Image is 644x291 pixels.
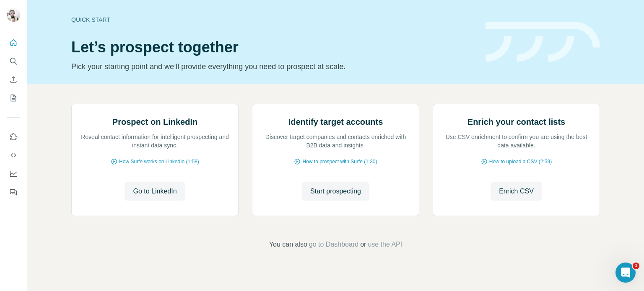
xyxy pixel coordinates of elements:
span: Start prospecting [310,186,361,196]
span: How Surfe works on LinkedIn (1:58) [119,158,199,165]
button: use the API [368,239,402,250]
h2: Enrich your contact lists [467,116,565,128]
p: Discover target companies and contacts enriched with B2B data and insights. [261,133,410,149]
button: Use Surfe on LinkedIn [7,129,20,144]
button: My lists [7,90,20,106]
span: or [360,239,366,250]
button: Quick start [7,35,20,50]
button: Go to LinkedIn [125,182,185,201]
span: You can also [269,239,307,250]
h2: Identify target accounts [288,116,383,128]
span: Enrich CSV [499,186,534,196]
span: Go to LinkedIn [133,186,177,196]
button: Enrich CSV [7,72,20,87]
img: Avatar [7,8,20,22]
button: Search [7,54,20,69]
p: Pick your starting point and we’ll provide everything you need to prospect at scale. [71,61,475,72]
h1: Let’s prospect together [71,39,475,56]
div: Quick start [71,15,475,24]
h2: Prospect on LinkedIn [112,116,197,128]
span: 1 [633,263,639,269]
img: banner [486,22,600,62]
button: Start prospecting [302,182,369,201]
p: Use CSV enrichment to confirm you are using the best data available. [441,133,591,149]
button: Dashboard [7,166,20,181]
p: Reveal contact information for intelligent prospecting and instant data sync. [80,133,230,149]
span: How to upload a CSV (2:59) [489,158,552,165]
button: go to Dashboard [309,239,358,250]
button: Use Surfe API [7,148,20,163]
button: Enrich CSV [491,182,542,201]
iframe: Intercom live chat [615,263,636,283]
button: Feedback [7,185,20,200]
span: How to prospect with Surfe (1:30) [302,158,377,165]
